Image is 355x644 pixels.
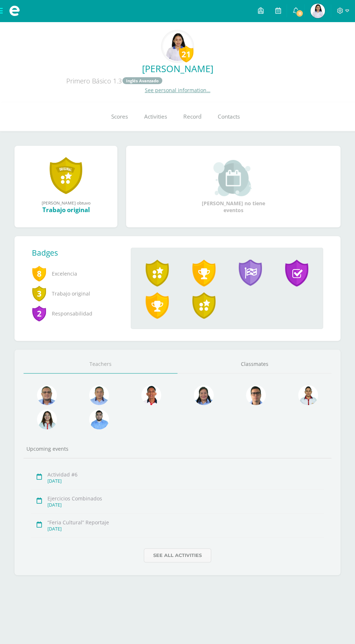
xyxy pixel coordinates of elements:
a: Record [175,102,209,131]
img: 2efff582389d69505e60b50fc6d5bd41.png [89,385,109,405]
img: b3275fa016b95109afc471d3b448d7ac.png [246,385,266,405]
div: [PERSON_NAME] no tiene eventos [197,160,270,214]
div: [DATE] [47,478,324,484]
span: Record [183,113,201,121]
div: Primero Básico 1.3 [6,75,223,87]
span: 8 [32,265,46,282]
img: 4a7f7f1a360f3d8e2a3425f4c4febaf9.png [194,385,214,405]
a: Scores [103,102,136,131]
a: Activities [136,102,175,131]
a: Inglés Avanzado [122,77,162,84]
div: “Feria Cultural” Reportaje [47,519,324,526]
span: Scores [111,113,128,121]
img: 0f76e33caa239e333ad923c7f6b20d5d.png [163,32,192,61]
div: [DATE] [47,502,324,508]
div: [PERSON_NAME] obtuvo [22,200,110,206]
span: Trabajo original [32,284,119,304]
img: 528059567c164876c49041b9095237f1.png [37,409,57,429]
img: event_small.png [213,160,253,196]
img: bb84a3b7bf7504f214959ad1f5a3e741.png [89,409,109,429]
div: Ejercicios Combinados [47,495,324,502]
div: Upcoming events [24,445,331,452]
a: [PERSON_NAME] [6,62,349,75]
a: Classmates [177,355,331,373]
div: Badges [32,248,125,258]
img: 99962f3fa423c9b8099341731b303440.png [37,385,57,405]
span: Responsabilidad [32,304,119,323]
a: Contacts [209,102,248,131]
div: 21 [179,46,193,62]
div: Actividad #6 [47,471,324,478]
span: Activities [144,113,167,121]
img: 6b516411093031de2315839688b6386d.png [298,385,318,405]
div: [DATE] [47,526,324,532]
span: 2 [32,305,46,322]
span: Excelencia [32,264,119,284]
img: 89a3ce4a01dc90e46980c51de3177516.png [141,385,161,405]
a: Teachers [24,355,177,373]
span: Contacts [218,113,240,121]
span: 11 [296,9,304,17]
a: See personal information… [145,87,210,94]
a: See all activities [144,548,211,562]
span: 3 [32,285,46,302]
div: Trabajo original [22,206,110,214]
img: 10b9d5097eeb3988b9d808d457544949.png [310,4,325,18]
